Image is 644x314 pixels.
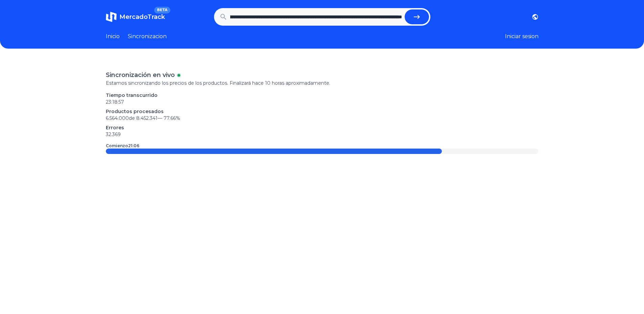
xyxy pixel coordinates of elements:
a: Sincronizacion [128,32,167,41]
p: 32.369 [106,131,539,138]
span: BETA [154,7,170,14]
p: 6.564.000 de 8.452.341 — [106,115,539,122]
p: Errores [106,124,539,131]
img: MercadoTrack [106,11,117,22]
p: Tiempo transcurrido [106,92,539,99]
button: Iniciar sesion [505,32,539,41]
p: Estamos sincronizando los precios de los productos. Finalizará hace 10 horas aproximadamente. [106,80,539,86]
p: Comienzo [106,143,139,149]
span: 77.66 % [164,115,180,121]
time: 21:06 [128,143,139,148]
a: MercadoTrackBETA [106,11,165,22]
p: Sincronización en vivo [106,70,175,80]
span: MercadoTrack [119,13,165,21]
a: Inicio [106,32,120,41]
time: 23:18:57 [106,99,124,105]
p: Productos procesados [106,108,539,115]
